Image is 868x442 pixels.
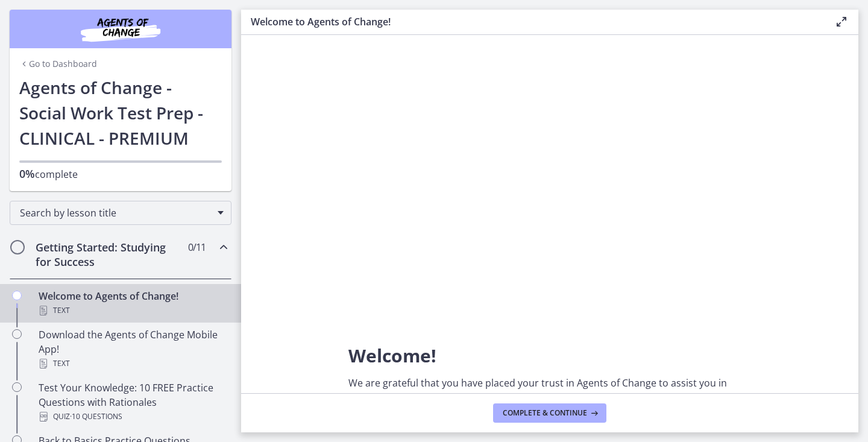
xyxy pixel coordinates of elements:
div: Welcome to Agents of Change! [39,289,227,318]
p: complete [19,166,222,182]
div: Download the Agents of Change Mobile App! [39,327,227,371]
span: Complete & continue [503,408,587,418]
span: Welcome! [348,343,436,368]
div: Test Your Knowledge: 10 FREE Practice Questions with Rationales [39,380,227,424]
h3: Welcome to Agents of Change! [251,14,815,29]
div: Text [39,303,227,318]
span: 0% [19,166,35,181]
h2: Getting Started: Studying for Success [36,240,183,269]
h1: Agents of Change - Social Work Test Prep - CLINICAL - PREMIUM [19,75,222,151]
a: Go to Dashboard [19,58,97,70]
span: · 10 Questions [70,409,122,424]
img: Agents of Change [48,14,193,43]
span: Search by lesson title [20,206,212,219]
div: Text [39,356,227,371]
div: Quiz [39,409,227,424]
span: 0 / 11 [188,240,206,254]
div: Search by lesson title [10,201,231,225]
button: Complete & continue [493,403,606,423]
p: We are grateful that you have placed your trust in Agents of Change to assist you in preparing fo... [348,376,751,419]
